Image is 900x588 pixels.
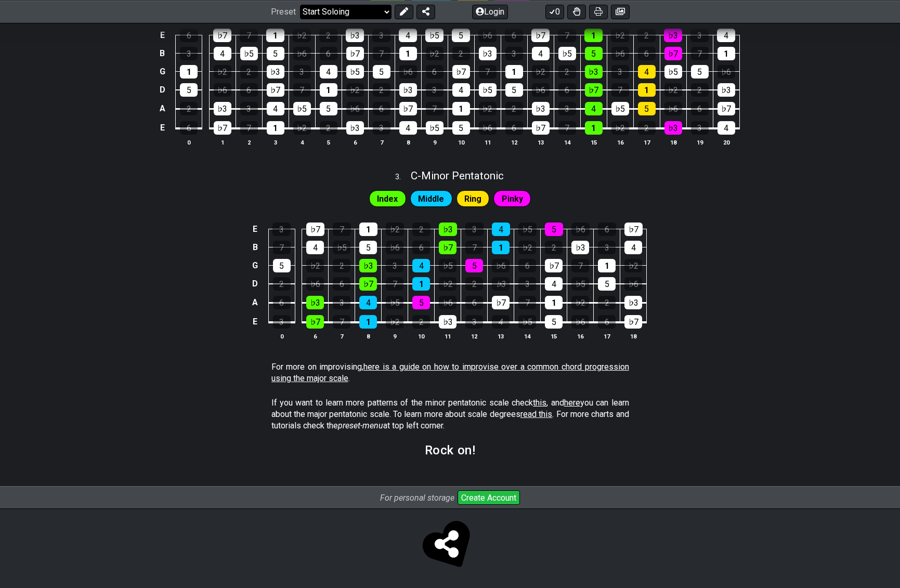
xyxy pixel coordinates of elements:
div: ♭5 [611,102,629,115]
div: 1 [359,223,377,236]
th: 18 [620,331,647,342]
div: 3 [240,102,258,115]
div: ♭2 [571,296,589,309]
div: 4 [452,83,470,97]
div: ♭3 [718,83,735,97]
th: 10 [408,331,435,342]
div: 6 [273,296,291,309]
h2: Rock on! [425,445,476,456]
div: 1 [505,65,523,79]
div: ♭2 [214,65,231,79]
div: 3 [465,315,483,329]
div: 5 [359,241,377,254]
div: 6 [598,223,616,236]
div: 4 [267,102,284,115]
div: 7 [293,83,311,97]
span: Preset [271,7,296,17]
span: First enable full edit mode to edit [464,191,481,206]
td: G [249,256,262,275]
div: 3 [611,65,629,79]
div: 7 [558,29,576,42]
th: 18 [660,137,686,148]
div: 5 [585,47,603,60]
div: 4 [492,223,510,236]
span: First enable full edit mode to edit [502,191,523,206]
th: 16 [607,137,633,148]
span: read this [520,409,552,419]
div: 1 [585,121,603,135]
th: 8 [395,137,421,148]
div: ♭3 [532,102,550,115]
td: A [156,99,168,118]
th: 0 [176,137,202,148]
div: 3 [505,47,523,60]
div: 3 [518,277,536,291]
div: ♭5 [479,83,497,97]
div: 4 [214,47,231,60]
span: First enable full edit mode to edit [418,191,444,206]
th: 14 [514,331,541,342]
div: 4 [399,121,417,135]
div: ♭7 [624,315,642,329]
div: 4 [545,277,563,291]
th: 19 [686,137,713,148]
div: ♭5 [426,121,444,135]
div: ♭2 [624,259,642,272]
th: 17 [633,137,660,148]
div: 5 [273,259,291,272]
div: 5 [638,102,656,115]
div: ♭2 [479,102,497,115]
div: 2 [333,259,350,272]
div: 5 [545,223,563,236]
div: ♭2 [426,47,444,60]
td: E [249,312,262,332]
th: 8 [355,331,382,342]
div: 1 [399,47,417,60]
div: 7 [691,47,709,60]
div: 4 [492,315,510,329]
div: 1 [180,65,198,79]
div: ♭6 [386,241,403,254]
td: D [249,275,262,293]
th: 7 [329,331,355,342]
div: 2 [465,277,483,291]
div: ♭6 [479,121,497,135]
td: B [156,44,168,62]
div: ♭3 [492,277,510,291]
div: 4 [306,241,324,254]
span: here [564,398,580,408]
div: ♭2 [306,259,324,272]
div: ♭3 [359,259,377,272]
div: 6 [518,259,536,272]
div: ♭7 [585,83,603,97]
th: 4 [289,137,315,148]
div: ♭7 [664,47,682,60]
span: C - Minor Pentatonic [411,169,504,182]
div: ♭3 [346,29,364,42]
div: ♭3 [439,315,456,329]
div: ♭6 [571,223,590,236]
th: 10 [448,137,474,148]
div: ♭2 [293,29,311,42]
div: 2 [412,223,431,236]
div: ♭7 [439,241,456,254]
div: ♭3 [439,223,457,236]
span: Click to store and share! [425,522,475,572]
em: preset-menu [338,421,383,430]
div: 3 [691,121,709,135]
div: ♭7 [531,29,550,42]
div: 6 [412,241,430,254]
div: 1 [584,29,603,42]
div: 1 [359,315,377,329]
div: 7 [518,296,536,309]
div: 2 [412,315,430,329]
div: 1 [412,277,430,291]
td: E [249,220,262,238]
div: ♭2 [611,121,629,135]
div: 7 [426,102,444,115]
div: ♭3 [479,47,497,60]
div: 5 [373,65,390,79]
th: 12 [461,331,488,342]
div: ♭6 [532,83,550,97]
th: 11 [474,137,501,148]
